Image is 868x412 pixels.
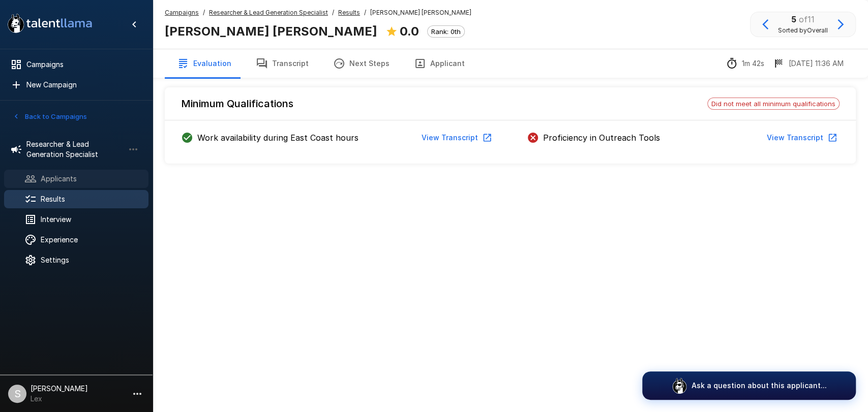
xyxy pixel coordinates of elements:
b: 5 [791,14,796,24]
span: Rank: 0th [428,27,464,36]
div: The date and time when the interview was completed [772,57,844,70]
b: [PERSON_NAME] [PERSON_NAME] [165,24,377,39]
span: of 11 [799,14,815,24]
button: Next Steps [321,49,402,78]
p: Work availability during East Coast hours [197,132,358,144]
p: 1m 42s [742,58,764,69]
span: / [203,8,205,18]
u: Campaigns [165,9,199,16]
button: Applicant [402,49,477,78]
u: Researcher & Lead Generation Specialist [209,9,328,16]
p: [DATE] 11:36 AM [789,58,844,69]
span: Did not meet all minimum qualifications [708,100,839,108]
span: [PERSON_NAME] [PERSON_NAME] [370,8,471,18]
span: / [364,8,366,18]
button: Transcript [244,49,321,78]
div: The time between starting and completing the interview [726,57,764,70]
span: / [332,8,334,18]
h6: Minimum Qualifications [181,96,293,112]
button: Evaluation [165,49,244,78]
button: View Transcript [763,129,840,147]
b: 0.0 [400,24,419,39]
u: Results [338,9,360,16]
span: Sorted by Overall [778,25,828,36]
p: Proficiency in Outreach Tools [543,132,660,144]
button: View Transcript [417,129,494,147]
